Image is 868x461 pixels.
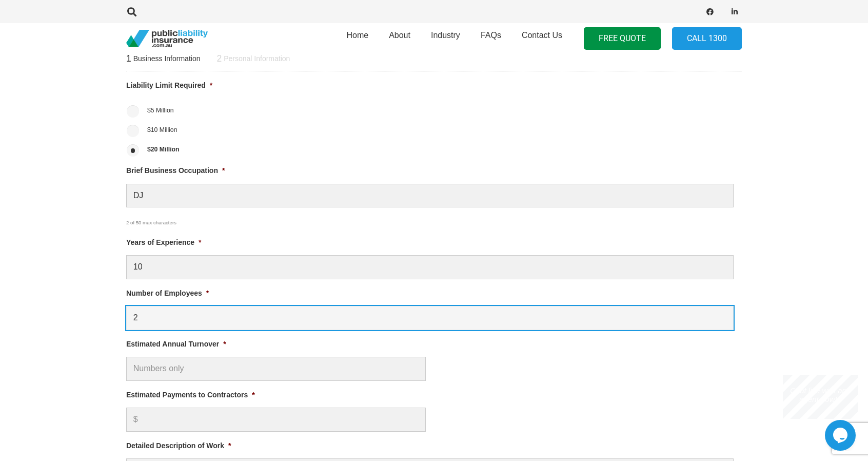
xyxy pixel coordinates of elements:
iframe: chat widget [825,420,858,451]
a: Facebook [703,5,717,19]
label: $20 Million [147,145,180,154]
span: Industry [431,31,460,40]
input: Numbers only [126,357,426,381]
a: Industry [421,20,470,57]
a: FAQs [470,20,511,57]
input: $ [126,408,426,432]
label: $5 Million [147,106,174,115]
a: Home [336,20,379,57]
label: Estimated Annual Turnover [126,339,226,349]
iframe: chat widget [783,375,858,419]
span: Business Information [133,54,201,64]
label: Years of Experience [126,238,202,247]
label: Estimated Payments to Contractors [126,390,255,399]
label: Detailed Description of Work [126,441,231,450]
span: Personal Information [224,54,290,64]
div: 2 of 50 max characters [126,209,685,228]
a: FREE QUOTE [584,27,661,50]
span: 2 [216,53,222,65]
label: Brief Business Occupation [126,166,225,175]
span: FAQs [481,31,501,40]
span: Home [346,31,368,40]
a: Contact Us [511,20,573,57]
a: LinkedIn [727,5,742,19]
label: $10 Million [147,125,177,135]
span: 1 [126,53,131,65]
a: pli_logotransparent [126,30,208,48]
span: About [389,31,410,40]
span: Contact Us [522,31,562,40]
a: About [379,20,421,57]
label: Number of Employees [126,289,209,298]
label: Liability Limit Required [126,81,212,90]
a: Search [122,7,142,16]
a: Call 1300 [672,27,742,50]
